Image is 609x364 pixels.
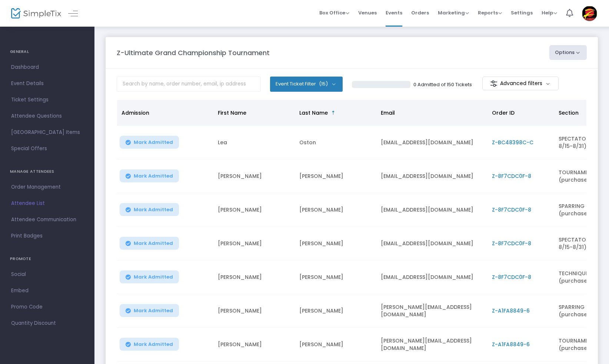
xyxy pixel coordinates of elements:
[376,193,487,227] td: [EMAIL_ADDRESS][DOMAIN_NAME]
[11,231,83,241] span: Print Badges
[492,139,533,146] span: Z-BC48398C-C
[218,109,246,117] span: First Name
[134,173,173,179] span: Mark Admitted
[11,144,83,154] span: Special Offers
[376,294,487,328] td: [PERSON_NAME][EMAIL_ADDRESS][DOMAIN_NAME]
[120,169,179,182] button: Mark Admitted
[492,307,530,314] span: Z-A1FA8849-6
[10,44,84,59] h4: GENERAL
[11,302,83,312] span: Promo Code
[11,215,83,225] span: Attendee Communication
[492,341,530,348] span: Z-A1FA8849-6
[117,48,270,58] m-panel-title: Z-Ultimate Grand Championship Tournament
[413,81,472,88] p: 0 Admitted of 150 Tickets
[213,294,295,328] td: [PERSON_NAME]
[120,237,179,250] button: Mark Admitted
[511,3,533,22] span: Settings
[213,260,295,294] td: [PERSON_NAME]
[376,328,487,361] td: [PERSON_NAME][EMAIL_ADDRESS][DOMAIN_NAME]
[120,203,179,216] button: Mark Admitted
[134,139,173,145] span: Mark Admitted
[11,286,83,296] span: Embed
[492,109,515,117] span: Order ID
[213,159,295,193] td: [PERSON_NAME]
[295,227,376,260] td: [PERSON_NAME]
[438,9,469,16] span: Marketing
[478,9,502,16] span: Reports
[490,80,497,87] img: filter
[358,3,377,22] span: Venues
[295,126,376,159] td: Oston
[319,81,328,87] span: (15)
[134,308,173,314] span: Mark Admitted
[213,328,295,361] td: [PERSON_NAME]
[411,3,429,22] span: Orders
[120,270,179,283] button: Mark Admitted
[213,126,295,159] td: Lea
[295,260,376,294] td: [PERSON_NAME]
[11,199,83,208] span: Attendee List
[492,172,531,180] span: Z-8F7CDC0F-8
[213,193,295,227] td: [PERSON_NAME]
[492,206,531,213] span: Z-8F7CDC0F-8
[376,126,487,159] td: [EMAIL_ADDRESS][DOMAIN_NAME]
[376,227,487,260] td: [EMAIL_ADDRESS][DOMAIN_NAME]
[134,207,173,213] span: Mark Admitted
[482,77,559,90] m-button: Advanced filters
[11,318,83,328] span: Quantity Discount
[11,182,83,192] span: Order Management
[10,164,84,179] h4: MANAGE ATTENDEES
[117,77,261,92] input: Search by name, order number, email, ip address
[11,128,83,137] span: [GEOGRAPHIC_DATA] Items
[295,294,376,328] td: [PERSON_NAME]
[542,9,557,16] span: Help
[213,227,295,260] td: [PERSON_NAME]
[11,270,83,279] span: Social
[11,111,83,121] span: Attendee Questions
[492,240,531,247] span: Z-8F7CDC0F-8
[120,338,179,351] button: Mark Admitted
[295,328,376,361] td: [PERSON_NAME]
[11,63,83,72] span: Dashboard
[11,95,83,105] span: Ticket Settings
[319,9,349,16] span: Box Office
[134,274,173,280] span: Mark Admitted
[386,3,402,22] span: Events
[492,273,531,281] span: Z-8F7CDC0F-8
[295,159,376,193] td: [PERSON_NAME]
[134,341,173,347] span: Mark Admitted
[376,159,487,193] td: [EMAIL_ADDRESS][DOMAIN_NAME]
[376,260,487,294] td: [EMAIL_ADDRESS][DOMAIN_NAME]
[134,240,173,246] span: Mark Admitted
[549,45,587,60] button: Options
[295,193,376,227] td: [PERSON_NAME]
[10,252,84,266] h4: PROMOTE
[11,79,83,88] span: Event Details
[120,304,179,317] button: Mark Admitted
[381,109,395,117] span: Email
[559,109,579,117] span: Section
[330,110,336,116] span: Sortable
[270,77,343,91] button: Event Ticket Filter(15)
[120,136,179,149] button: Mark Admitted
[122,109,149,117] span: Admission
[299,109,328,117] span: Last Name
